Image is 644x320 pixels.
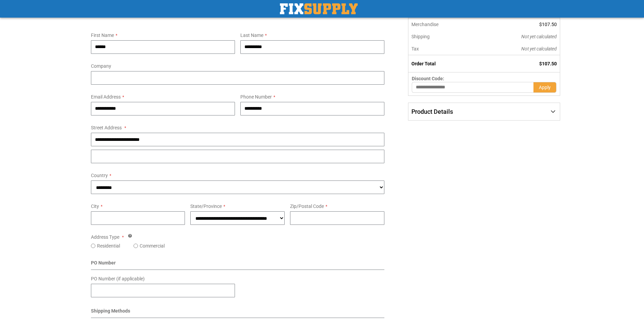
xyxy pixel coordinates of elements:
div: PO Number [91,259,385,270]
span: First Name [91,33,114,38]
span: $107.50 [539,61,557,66]
span: $107.50 [539,22,557,27]
a: store logo [280,3,358,14]
span: Zip/Postal Code [290,204,324,209]
span: Last Name [240,33,263,38]
th: Merchandise [408,18,476,30]
label: Commercial [140,242,165,249]
span: Apply [539,85,551,90]
label: Residential [97,242,120,249]
strong: Order Total [411,61,436,66]
span: City [91,204,99,209]
span: Address Type [91,234,119,240]
span: Not yet calculated [521,46,557,51]
div: Shipping Methods [91,307,385,318]
span: Country [91,173,108,178]
span: Not yet calculated [521,34,557,39]
img: Fix Industrial Supply [280,3,358,14]
span: Company [91,63,111,69]
span: Product Details [411,108,453,115]
span: Phone Number [240,94,272,100]
span: Email Address [91,94,121,100]
span: State/Province [190,204,222,209]
span: PO Number (if applicable) [91,276,145,281]
button: Apply [533,82,556,93]
th: Tax [408,43,476,55]
span: Discount Code: [412,76,444,81]
span: Street Address [91,125,122,130]
span: Shipping [411,34,430,39]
